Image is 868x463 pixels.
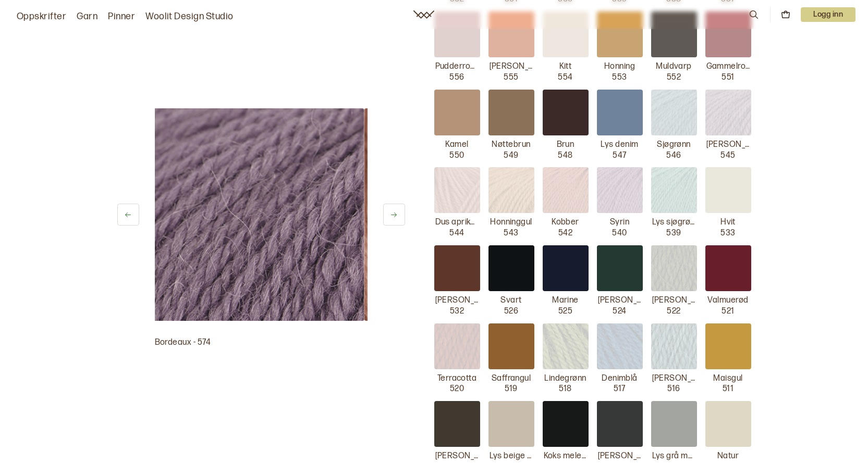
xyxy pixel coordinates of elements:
[705,90,751,135] img: Mørk syrin
[435,295,479,306] p: [PERSON_NAME]
[558,72,572,83] p: 554
[108,9,135,24] a: Pinner
[657,140,691,151] p: Sjøgrønn
[717,451,739,462] p: Natur
[504,151,518,161] p: 549
[651,323,697,369] img: Mørk sjøgrønn
[597,323,643,369] img: Denimblå
[652,373,696,384] p: [PERSON_NAME] sjøgrønn
[490,451,533,462] p: Lys beige melert
[651,245,697,291] img: Mørk oliven
[435,451,479,462] p: [PERSON_NAME]
[602,373,638,384] p: Denimblå
[364,108,577,321] img: Bilde av garn
[801,7,855,22] button: User dropdown
[435,61,479,72] p: Pudderrosa
[559,61,572,72] p: Kitt
[492,373,531,384] p: Saffrangul
[450,384,464,395] p: 520
[667,306,680,317] p: 522
[559,384,571,395] p: 518
[449,72,464,83] p: 556
[706,61,750,72] p: Gammelrosa
[598,451,642,462] p: [PERSON_NAME] grå melert
[801,7,855,22] p: Logg inn
[504,306,518,317] p: 526
[720,217,736,228] p: Hvit
[490,61,533,72] p: [PERSON_NAME]
[543,323,589,369] img: Lindegrønn
[435,217,479,228] p: Dus aprikos
[488,167,534,213] img: Honninggul
[651,167,697,213] img: Lys sjøgrønn
[614,384,625,395] p: 517
[504,228,518,239] p: 543
[656,61,692,72] p: Muldvarp
[145,9,234,24] a: Woolit Design Studio
[544,451,588,462] p: Koks melert
[558,306,572,317] p: 525
[652,451,696,462] p: Lys grå melert
[667,72,681,83] p: 552
[490,217,532,228] p: Honninggul
[601,140,638,151] p: Lys denim
[666,151,681,161] p: 546
[449,228,464,239] p: 544
[598,295,642,306] p: [PERSON_NAME] blågrønn
[434,323,480,369] img: Terracotta
[651,90,697,135] img: Sjøgrønn
[445,140,468,151] p: Kamel
[500,295,521,306] p: Svart
[552,295,579,306] p: Marine
[437,373,477,384] p: Terracotta
[706,140,750,151] p: [PERSON_NAME] syrin
[652,217,696,228] p: Lys sjøgrønn
[558,151,572,161] p: 548
[504,72,518,83] p: 555
[151,108,364,321] img: Bilde av garn
[612,72,627,83] p: 553
[450,306,464,317] p: 532
[666,228,681,239] p: 539
[723,384,733,395] p: 511
[544,373,586,384] p: Lindegrønn
[155,337,368,348] p: Bordeaux - 574
[597,167,643,213] img: Syrin
[543,167,589,213] img: Kobber
[667,384,680,395] p: 516
[612,228,627,239] p: 540
[722,306,734,317] p: 521
[720,151,735,161] p: 545
[492,140,530,151] p: Nøttebrun
[613,306,626,317] p: 524
[610,217,629,228] p: Syrin
[505,384,517,395] p: 519
[557,140,574,151] p: Brun
[558,228,572,239] p: 542
[613,151,626,161] p: 547
[77,9,97,24] a: Garn
[604,61,635,72] p: Honning
[17,9,66,24] a: Oppskrifter
[552,217,579,228] p: Kobber
[413,10,434,19] a: Woolit
[722,72,734,83] p: 551
[449,151,464,161] p: 550
[720,228,735,239] p: 533
[652,295,696,306] p: [PERSON_NAME]
[707,295,748,306] p: Valmuerød
[713,373,742,384] p: Maisgul
[434,167,480,213] img: Dus aprikos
